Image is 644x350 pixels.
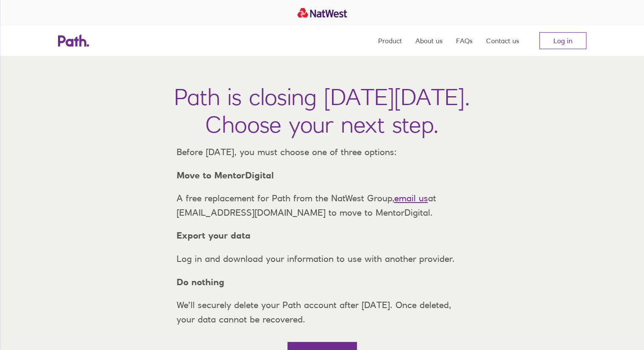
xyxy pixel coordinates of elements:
p: Log in and download your information to use with another provider. [170,252,475,266]
p: Before [DATE], you must choose one of three options: [170,145,475,159]
strong: Do nothing [177,277,224,287]
p: We’ll securely delete your Path account after [DATE]. Once deleted, your data cannot be recovered. [170,298,475,326]
strong: Move to MentorDigital [177,170,274,181]
p: A free replacement for Path from the NatWest Group, at [EMAIL_ADDRESS][DOMAIN_NAME] to move to Me... [170,191,475,219]
a: Contact us [486,25,519,56]
strong: Export your data [177,230,251,241]
a: FAQs [456,25,473,56]
a: Product [378,25,402,56]
a: About us [415,25,442,56]
a: Log in [539,32,586,49]
h1: Path is closing [DATE][DATE]. Choose your next step. [174,83,470,138]
a: email us [394,193,428,203]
